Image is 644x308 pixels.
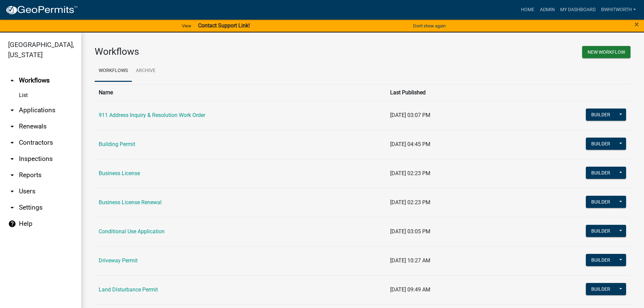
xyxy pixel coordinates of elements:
i: arrow_drop_down [8,187,16,195]
a: 911 Address Inquiry & Resolution Work Order [99,112,205,118]
button: Builder [586,109,616,121]
i: arrow_drop_up [8,76,16,85]
a: Admin [537,3,557,16]
span: [DATE] 10:27 AM [390,257,430,264]
i: arrow_drop_down [8,155,16,163]
a: Driveway Permit [99,257,138,264]
button: Builder [586,254,616,266]
button: Close [635,20,639,28]
a: View [179,20,194,31]
a: Building Permit [99,141,135,147]
th: Last Published [386,84,507,101]
a: Workflows [95,60,132,82]
button: Don't show again [410,20,448,31]
strong: Contact Support Link! [198,22,250,29]
a: Land Disturbance Permit [99,286,158,293]
span: [DATE] 09:49 AM [390,286,430,293]
button: Builder [586,196,616,208]
i: arrow_drop_down [8,171,16,179]
button: Builder [586,283,616,295]
span: [DATE] 03:07 PM [390,112,430,118]
span: [DATE] 02:23 PM [390,170,430,176]
h3: Workflows [95,46,358,57]
span: [DATE] 04:45 PM [390,141,430,147]
i: arrow_drop_down [8,122,16,131]
span: × [635,20,639,29]
button: Builder [586,225,616,237]
i: help [8,220,16,228]
button: Builder [586,138,616,150]
a: Home [518,3,537,16]
i: arrow_drop_down [8,106,16,114]
span: [DATE] 03:05 PM [390,228,430,235]
i: arrow_drop_down [8,139,16,147]
button: Builder [586,167,616,179]
span: [DATE] 02:23 PM [390,199,430,206]
a: BWhitworth [598,3,639,16]
a: My Dashboard [557,3,598,16]
a: Business License Renewal [99,199,162,206]
a: Business License [99,170,140,176]
a: Archive [132,60,160,82]
a: Conditional Use Application [99,228,165,235]
i: arrow_drop_down [8,204,16,212]
button: New Workflow [582,46,630,58]
th: Name [95,84,386,101]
